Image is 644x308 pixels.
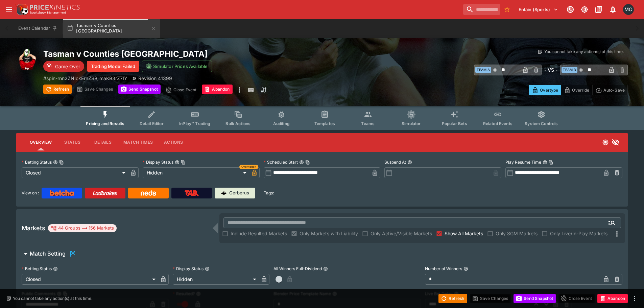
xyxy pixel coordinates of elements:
p: Suspend At [384,159,406,165]
button: Connected to PK [564,3,576,16]
p: Betting Status [22,159,52,165]
p: Play Resume Time [505,159,541,165]
p: Display Status [143,159,173,165]
span: Only Markets with Liability [300,230,358,237]
button: Overtype [529,85,561,95]
button: more [235,85,243,95]
span: Overridden [241,165,256,169]
div: Event type filters [80,106,563,130]
p: Copy To Clipboard [43,75,127,82]
button: Actions [158,134,189,150]
button: Abandon [202,85,232,94]
svg: More [613,230,621,238]
button: Copy To Clipboard [549,160,553,165]
button: Trading Model Failed [87,61,139,72]
h6: Match Betting [30,250,66,257]
label: Tags: [264,188,274,198]
button: Open [606,217,618,229]
span: Templates [314,121,335,126]
p: All Winners Full-Dividend [273,266,322,271]
button: Send Snapshot [118,85,161,94]
p: Display Status [173,266,204,271]
button: more [630,294,639,303]
span: Bulk Actions [225,121,251,126]
img: PriceKinetics [30,5,80,10]
img: Cerberus [221,190,226,196]
p: Game Over [55,63,80,70]
button: Simulator Prices Available [142,61,212,72]
img: rugby_union.png [16,49,38,70]
span: Only SGM Markets [496,230,538,237]
p: Override [572,87,589,94]
a: Cerberus [215,188,255,198]
button: Overview [24,134,57,150]
div: 44 Groups 156 Markets [51,224,114,232]
div: Closed [22,274,158,285]
span: Related Events [483,121,512,126]
button: Event Calendar [14,19,62,38]
button: Refresh [438,294,467,303]
span: Popular Bets [442,121,467,126]
p: Scheduled Start [264,159,298,165]
span: Auditing [273,121,290,126]
button: Matt Oliver [621,2,636,17]
button: Match Times [118,134,158,150]
button: All Winners Full-Dividend [323,266,328,271]
button: Notifications [607,3,619,16]
button: Send Snapshot [514,294,556,303]
span: Show All Markets [445,230,483,237]
button: Documentation [593,3,605,16]
button: Play Resume TimeCopy To Clipboard [543,160,547,165]
button: Display StatusCopy To Clipboard [175,160,180,165]
svg: Hidden [612,138,620,146]
label: View on : [22,188,39,198]
span: InPlay™ Trading [179,121,210,126]
button: Number of Winners [463,266,468,271]
p: Betting Status [22,266,52,271]
p: Number of Winners [425,266,462,271]
button: Copy To Clipboard [59,160,64,165]
button: Copy To Clipboard [305,160,310,165]
p: Auto-Save [603,87,625,94]
p: Revision 41399 [138,75,172,82]
button: Copy To Clipboard [181,160,186,165]
span: Simulator [402,121,421,126]
img: Sportsbook Management [30,11,66,14]
h5: Markets [22,224,45,232]
img: Neds [141,190,156,196]
span: Mark an event as closed and abandoned. [597,294,628,301]
button: Refresh [43,85,72,94]
button: Display Status [205,266,210,271]
span: Only Active/Visible Markets [371,230,432,237]
button: Override [561,85,592,95]
img: TabNZ [185,190,199,196]
button: Auto-Save [592,85,628,95]
button: Abandon [597,294,628,303]
span: Pricing and Results [86,121,124,126]
span: Include Resulted Markets [231,230,287,237]
span: Team B [562,67,577,73]
p: You cannot take any action(s) at this time. [544,49,624,55]
div: Hidden [173,274,259,285]
span: Teams [361,121,375,126]
button: Tasman v Counties [GEOGRAPHIC_DATA] [63,19,160,38]
span: Only Live/In-Play Markets [550,230,607,237]
input: search [463,4,500,15]
div: Closed [22,167,128,178]
button: Betting Status [53,266,58,271]
div: Hidden [143,167,249,178]
p: You cannot take any action(s) at this time. [13,295,92,302]
div: Start From [529,85,628,95]
p: Cerberus [229,190,249,196]
button: Scheduled StartCopy To Clipboard [299,160,304,165]
h2: Copy To Clipboard [43,49,336,59]
p: Overtype [540,87,558,94]
button: Status [57,134,88,150]
button: Match Betting [16,247,628,261]
button: Toggle light/dark mode [578,3,591,16]
h6: - VS - [544,66,557,73]
img: Ladbrokes [93,190,117,196]
span: Detail Editor [140,121,164,126]
span: Mark an event as closed and abandoned. [202,86,232,92]
img: Betcha [50,190,74,196]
